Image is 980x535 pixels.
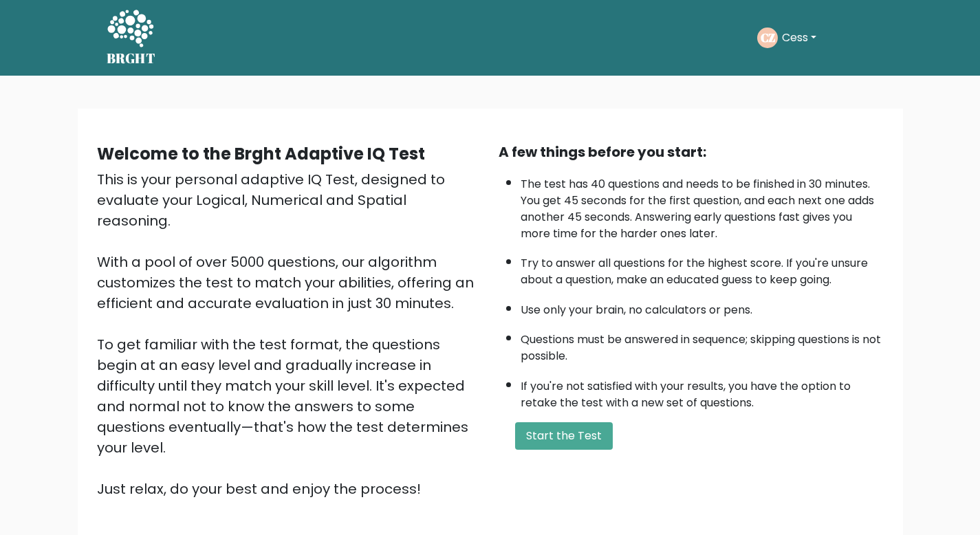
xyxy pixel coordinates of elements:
b: Welcome to the Brght Adaptive IQ Test [97,142,425,165]
li: Try to answer all questions for the highest score. If you're unsure about a question, make an edu... [521,248,884,288]
li: If you're not satisfied with your results, you have the option to retake the test with a new set ... [521,371,884,411]
button: Cess [778,29,820,47]
li: Use only your brain, no calculators or pens. [521,295,884,318]
div: A few things before you start: [499,142,884,162]
li: Questions must be answered in sequence; skipping questions is not possible. [521,325,884,364]
a: BRGHT [107,6,156,70]
div: This is your personal adaptive IQ Test, designed to evaluate your Logical, Numerical and Spatial ... [97,169,482,499]
h5: BRGHT [107,50,156,67]
button: Start the Test [515,422,613,450]
text: CZ [760,30,774,45]
li: The test has 40 questions and needs to be finished in 30 minutes. You get 45 seconds for the firs... [521,169,884,242]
